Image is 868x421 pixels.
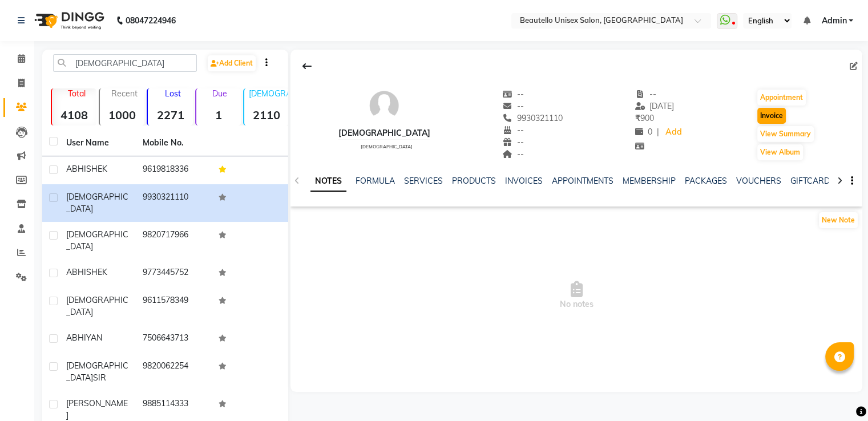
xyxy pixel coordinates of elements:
[635,113,640,123] span: ₹
[244,108,289,122] strong: 2110
[757,108,786,124] button: Invoice
[635,113,653,123] span: 900
[136,288,212,325] td: 9611578349
[552,176,613,186] a: APPOINTMENTS
[66,398,128,420] span: [PERSON_NAME]
[623,176,676,186] a: MEMBERSHIP
[104,88,144,99] p: Recent
[66,361,128,383] span: [DEMOGRAPHIC_DATA]
[52,108,96,122] strong: 4108
[819,212,858,228] button: New Note
[136,325,212,353] td: 7506643713
[367,88,401,123] img: avatar
[208,55,256,71] a: Add Client
[290,238,862,353] span: No notes
[249,88,289,99] p: [DEMOGRAPHIC_DATA]
[29,5,107,37] img: logo
[360,144,412,149] span: [DEMOGRAPHIC_DATA]
[136,130,212,156] th: Mobile No.
[66,164,107,174] span: ABHISHEK
[821,15,846,27] span: Admin
[505,176,543,186] a: INVOICES
[635,89,656,99] span: --
[356,176,395,186] a: FORMULA
[502,149,524,159] span: --
[136,222,212,260] td: 9820717966
[685,176,727,186] a: PACKAGES
[736,176,781,186] a: VOUCHERS
[635,127,652,137] span: 0
[100,108,144,122] strong: 1000
[136,184,212,222] td: 9930321110
[656,126,659,138] span: |
[136,156,212,184] td: 9619818336
[502,113,563,123] span: 9930321110
[452,176,496,186] a: PRODUCTS
[66,267,107,277] span: ABHISHEK
[338,127,430,139] div: [DEMOGRAPHIC_DATA]
[310,171,346,192] a: NOTES
[53,54,197,72] input: Search by Name/Mobile/Email/Code
[757,144,803,160] button: View Album
[148,108,192,122] strong: 2271
[196,108,241,122] strong: 1
[59,130,136,156] th: User Name
[757,126,814,142] button: View Summary
[295,55,319,77] div: Back to Client
[66,295,128,317] span: [DEMOGRAPHIC_DATA]
[663,124,683,140] a: Add
[126,5,176,37] b: 08047224946
[502,89,524,99] span: --
[635,101,674,111] span: [DATE]
[502,137,524,147] span: --
[93,373,106,383] span: SIR
[502,125,524,135] span: --
[502,101,524,111] span: --
[136,353,212,391] td: 9820062254
[199,88,241,99] p: Due
[56,88,96,99] p: Total
[66,192,128,214] span: [DEMOGRAPHIC_DATA]
[66,333,102,343] span: ABHIYAN
[404,176,443,186] a: SERVICES
[66,229,128,252] span: [DEMOGRAPHIC_DATA]
[152,88,192,99] p: Lost
[757,90,806,106] button: Appointment
[790,176,835,186] a: GIFTCARDS
[136,260,212,288] td: 9773445752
